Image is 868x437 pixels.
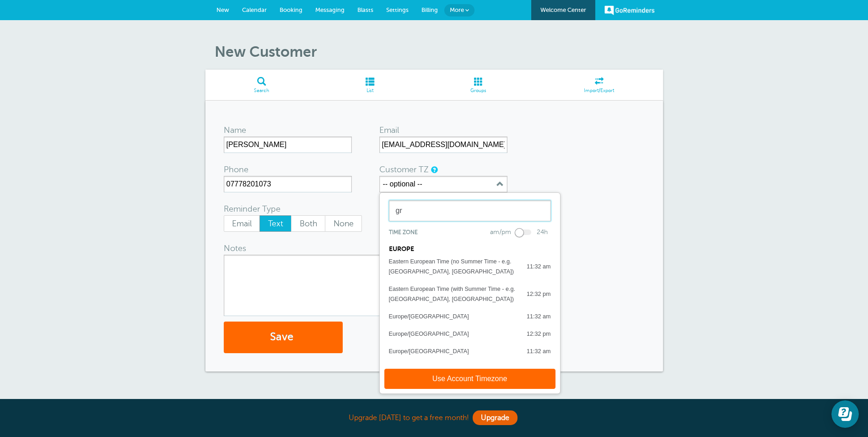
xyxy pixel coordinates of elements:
[380,253,560,280] button: Eastern European Time (no Summer Time - e.g. [GEOGRAPHIC_DATA], [GEOGRAPHIC_DATA]) 11:32 am
[224,216,260,231] span: Email
[383,180,422,188] label: -- optional --
[386,6,409,13] span: Settings
[426,88,531,93] span: Groups
[357,6,373,13] span: Blasts
[210,88,313,93] span: Search
[518,289,551,299] div: 12:32 pm
[389,229,418,235] span: Time zone
[380,360,560,375] div: Others
[224,126,246,134] label: Name
[450,6,464,13] span: More
[380,325,560,343] button: Europe/[GEOGRAPHIC_DATA] 12:32 pm
[379,126,399,134] label: Email
[384,369,555,389] button: Use Account Timezone
[421,6,438,13] span: Billing
[379,176,507,192] button: -- optional --
[518,329,551,339] div: 12:32 pm
[291,216,325,231] span: Both
[535,70,663,100] a: Import/Export
[318,70,422,100] a: List
[224,322,343,353] button: Save
[389,200,551,221] input: Search...
[518,262,551,272] div: 11:32 am
[380,280,560,308] button: Eastern European Time (with Summer Time - e.g. [GEOGRAPHIC_DATA], [GEOGRAPHIC_DATA]) 12:32 pm
[205,408,663,428] div: Upgrade [DATE] to get a free month!
[224,205,280,213] label: Reminder Type
[380,308,560,325] button: Europe/[GEOGRAPHIC_DATA] 11:32 am
[389,257,518,277] div: Eastern European Time (no Summer Time - e.g. [GEOGRAPHIC_DATA], [GEOGRAPHIC_DATA])
[259,215,291,232] label: Text
[389,329,469,339] div: Europe/[GEOGRAPHIC_DATA]
[537,229,548,235] label: 24h
[215,43,663,60] h1: New Customer
[380,343,560,360] button: Europe/[GEOGRAPHIC_DATA] 11:32 am
[540,88,658,93] span: Import/Export
[325,215,362,232] label: None
[260,216,291,231] span: Text
[291,215,325,232] label: Both
[322,88,417,93] span: List
[224,244,246,252] label: Notes
[379,165,429,174] label: Customer TZ
[325,216,361,231] span: None
[242,6,267,13] span: Calendar
[315,6,345,13] span: Messaging
[216,6,229,13] span: New
[389,311,469,322] div: Europe/[GEOGRAPHIC_DATA]
[518,311,551,322] div: 11:32 am
[389,346,469,356] div: Europe/[GEOGRAPHIC_DATA]
[490,229,511,235] label: am/pm
[431,167,437,173] a: Use this if the customer is in a different timezone than you are. It sets a local timezone for th...
[280,6,302,13] span: Booking
[422,70,535,100] a: Groups
[224,215,260,232] label: Email
[224,165,248,174] label: Phone
[473,410,518,425] a: Upgrade
[831,400,859,428] iframe: Resource center
[380,238,560,253] div: EUROPE
[444,4,474,16] a: More
[518,346,551,356] div: 11:32 am
[205,70,318,100] a: Search
[389,284,518,304] div: Eastern European Time (with Summer Time - e.g. [GEOGRAPHIC_DATA], [GEOGRAPHIC_DATA])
